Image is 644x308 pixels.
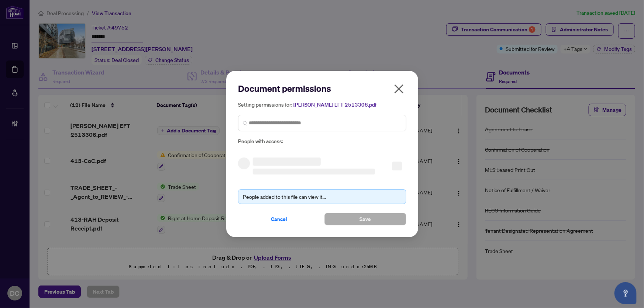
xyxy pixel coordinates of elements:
[324,213,406,225] button: Save
[243,193,402,201] div: People added to this file can view it...
[271,213,287,225] span: Cancel
[293,101,376,108] span: [PERSON_NAME] EFT 2513306.pdf
[238,83,406,94] h2: Document permissions
[238,137,406,146] span: People with access:
[393,83,405,95] span: close
[238,100,406,109] h5: Setting permissions for:
[243,121,247,125] img: search_icon
[238,213,320,225] button: Cancel
[614,282,637,304] button: Open asap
